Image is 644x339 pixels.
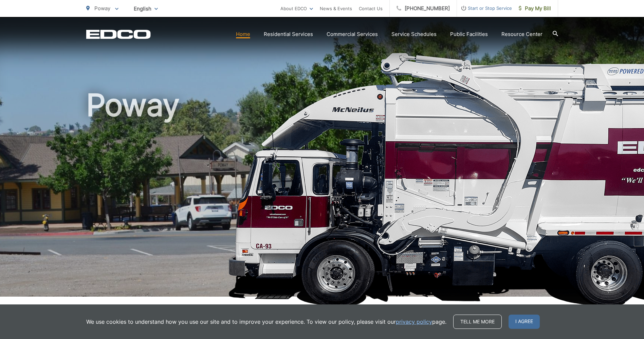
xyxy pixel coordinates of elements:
a: Commercial Services [327,30,378,38]
a: Public Facilities [450,30,488,38]
a: Residential Services [264,30,313,38]
a: News & Events [320,4,352,13]
span: Pay My Bill [519,4,551,13]
span: English [129,3,163,15]
a: Service Schedules [391,30,437,38]
a: Contact Us [359,4,383,13]
p: We use cookies to understand how you use our site and to improve your experience. To view our pol... [86,318,446,326]
span: Poway [94,5,110,12]
a: EDCD logo. Return to the homepage. [86,29,151,39]
a: Home [236,30,250,38]
a: privacy policy [396,318,432,326]
span: I agree [509,315,540,329]
a: Resource Center [501,30,542,38]
h1: Poway [86,88,558,303]
a: About EDCO [280,4,313,13]
a: Tell me more [453,315,502,329]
